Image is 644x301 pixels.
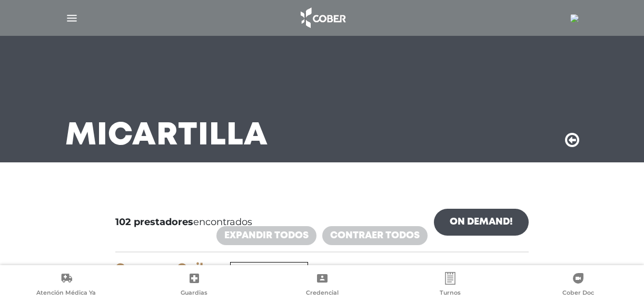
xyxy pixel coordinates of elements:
[65,122,268,150] h3: Mi Cartilla
[65,12,78,25] img: Cober_menu-lines-white.svg
[216,226,316,245] a: Expandir todos
[306,289,339,298] span: Credencial
[115,215,252,229] span: encontrados
[258,272,386,299] a: Credencial
[2,272,130,299] a: Atención Médica Ya
[386,272,514,299] a: Turnos
[115,216,193,228] b: 102 prestadores
[440,289,461,298] span: Turnos
[36,289,96,298] span: Atención Médica Ya
[130,272,258,299] a: Guardias
[514,272,642,299] a: Cober Doc
[295,5,350,31] img: logo_cober_home-white.png
[562,289,594,298] span: Cober Doc
[570,14,579,23] img: 20217
[235,265,303,275] a: Solicitar turno
[434,209,529,236] a: On Demand!
[322,226,428,245] a: Contraer todos
[115,261,529,276] h4: Cemepro Quilmes
[181,289,207,298] span: Guardias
